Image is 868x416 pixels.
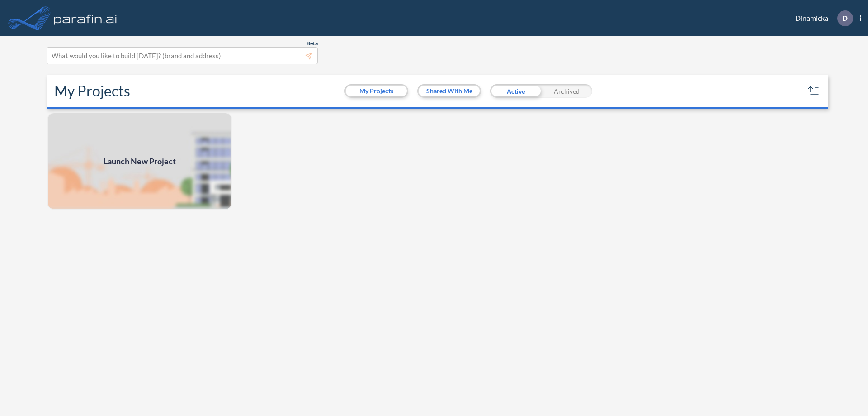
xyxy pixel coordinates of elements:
[47,112,232,210] a: Launch New Project
[104,155,176,167] span: Launch New Project
[419,86,480,96] button: Shared With Me
[541,84,592,98] div: Archived
[782,10,861,26] div: Dinamicka
[47,112,232,210] img: add
[52,9,119,27] img: logo
[346,86,407,96] button: My Projects
[307,40,318,47] span: Beta
[54,82,130,100] h2: My Projects
[842,14,848,22] p: D
[490,84,541,98] div: Active
[807,84,821,98] button: sort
